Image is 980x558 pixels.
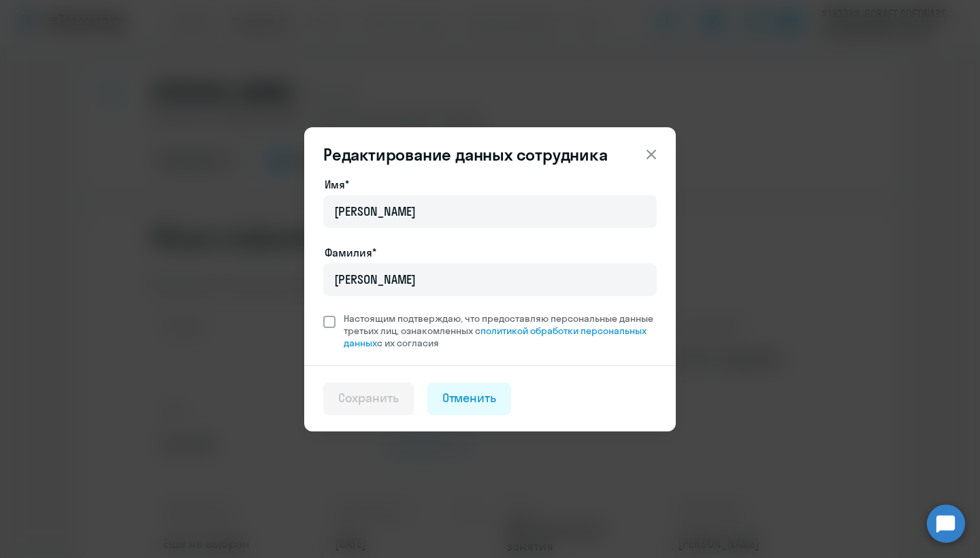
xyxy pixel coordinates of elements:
a: политикой обработки персональных данных [344,325,647,349]
div: Отменить [442,389,497,407]
div: Сохранить [338,389,399,407]
label: Фамилия* [325,244,376,261]
button: Отменить [427,382,512,415]
button: Сохранить [323,382,414,415]
header: Редактирование данных сотрудника [304,144,676,165]
span: Настоящим подтверждаю, что предоставляю персональные данные третьих лиц, ознакомленных с с их сог... [344,312,657,349]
